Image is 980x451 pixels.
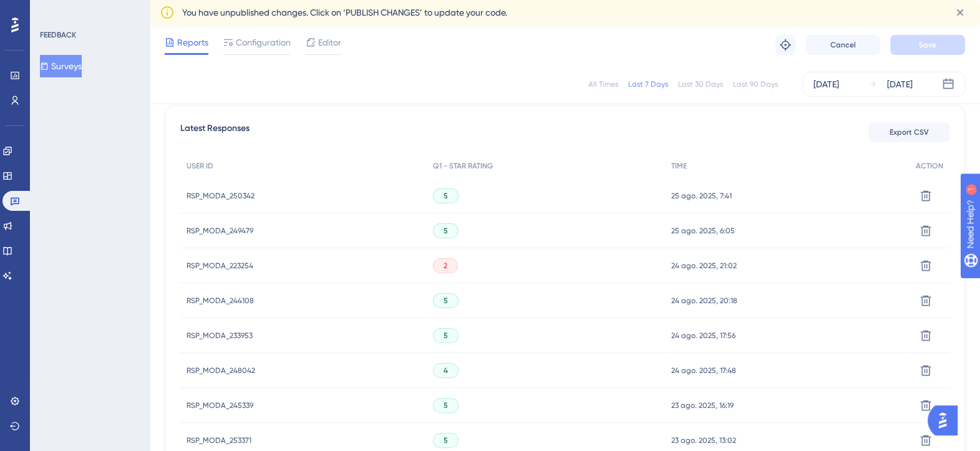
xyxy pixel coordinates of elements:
div: [DATE] [887,77,913,92]
span: RSP_MODA_248042 [187,366,255,376]
div: [DATE] [813,77,839,92]
span: 5 [444,296,448,306]
span: Q1 - STAR RATING [433,161,493,171]
button: Save [890,35,965,55]
span: RSP_MODA_245339 [187,400,253,410]
span: 5 [444,191,448,201]
span: 5 [444,435,448,445]
span: 24 ago. 2025, 20:18 [671,296,737,306]
span: 24 ago. 2025, 21:02 [671,261,737,271]
span: 23 ago. 2025, 16:19 [671,400,734,410]
span: Reports [177,35,208,50]
div: All Times [588,79,618,89]
span: RSP_MODA_223254 [187,261,253,271]
span: Editor [318,35,341,50]
span: RSP_MODA_249479 [187,226,253,236]
span: 24 ago. 2025, 17:48 [671,366,736,376]
span: RSP_MODA_233953 [187,331,253,341]
span: 5 [444,400,448,410]
span: 25 ago. 2025, 7:41 [671,191,732,201]
span: Latest Responses [180,121,250,143]
span: 23 ago. 2025, 13:02 [671,435,736,445]
span: 2 [444,261,447,271]
span: Need Help? [29,3,78,18]
div: Last 7 Days [628,79,668,89]
span: Export CSV [890,127,929,137]
div: Last 30 Days [678,79,723,89]
span: USER ID [187,161,213,171]
span: 25 ago. 2025, 6:05 [671,226,735,236]
span: Cancel [830,40,856,50]
span: ACTION [916,161,943,171]
span: RSP_MODA_250342 [187,191,255,201]
span: 5 [444,331,448,341]
button: Export CSV [868,122,949,142]
span: 5 [444,226,448,236]
span: Save [919,40,936,50]
div: 1 [87,6,90,16]
span: TIME [671,161,687,171]
span: You have unpublished changes. Click on ‘PUBLISH CHANGES’ to update your code. [182,5,507,20]
span: RSP_MODA_253371 [187,435,251,445]
span: 4 [444,366,448,376]
iframe: UserGuiding AI Assistant Launcher [928,402,965,439]
button: Surveys [40,55,82,77]
div: Last 90 Days [733,79,778,89]
button: Cancel [805,35,880,55]
div: FEEDBACK [40,30,76,40]
span: RSP_MODA_244108 [187,296,254,306]
span: Configuration [236,35,291,50]
span: 24 ago. 2025, 17:56 [671,331,735,341]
